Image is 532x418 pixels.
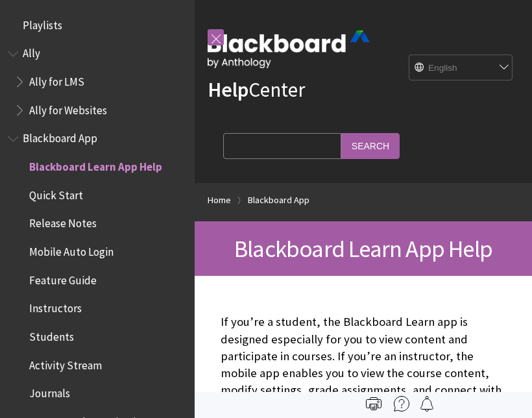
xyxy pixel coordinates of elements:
nav: Book outline for Playlists [8,14,187,36]
a: HelpCenter [208,77,305,103]
span: Journals [29,383,70,400]
input: Search [341,133,400,158]
span: Instructors [29,298,82,315]
p: If you’re a student, the Blackboard Learn app is designed especially for you to view content and ... [221,313,506,415]
span: Release Notes [29,213,97,230]
span: Playlists [23,14,62,32]
img: Follow this page [419,396,435,412]
span: Students [29,326,74,343]
select: Site Language Selector [409,55,513,81]
span: Blackboard App [23,128,97,145]
span: Activity Stream [29,354,102,372]
span: Quick Start [29,184,83,202]
span: Ally for Websites [29,99,107,117]
span: Feature Guide [29,269,97,287]
img: Print [366,396,381,412]
strong: Help [208,77,248,103]
nav: Book outline for Anthology Ally Help [8,43,187,121]
span: Blackboard Learn App Help [29,156,162,173]
a: Blackboard App [248,192,309,208]
img: Blackboard by Anthology [208,31,370,68]
a: Home [208,192,231,208]
span: Ally for LMS [29,71,84,88]
span: Blackboard Learn App Help [234,234,492,264]
span: Mobile Auto Login [29,241,114,258]
span: Ally [23,43,40,60]
img: More help [394,396,409,412]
